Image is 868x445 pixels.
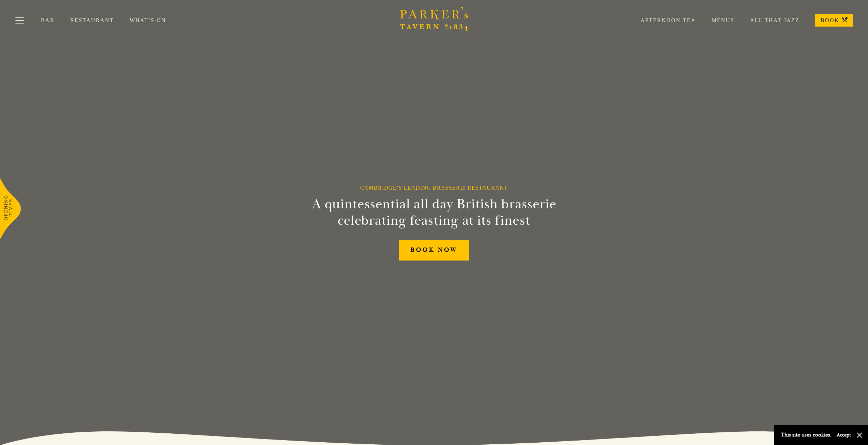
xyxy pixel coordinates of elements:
[279,196,590,229] h2: A quintessential all day British brasserie celebrating feasting at its finest
[781,430,832,440] p: This site uses cookies.
[837,432,851,438] button: Accept
[856,432,863,439] button: Close and accept
[360,184,508,191] h1: Cambridge’s Leading Brasserie Restaurant
[399,240,469,261] a: BOOK NOW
